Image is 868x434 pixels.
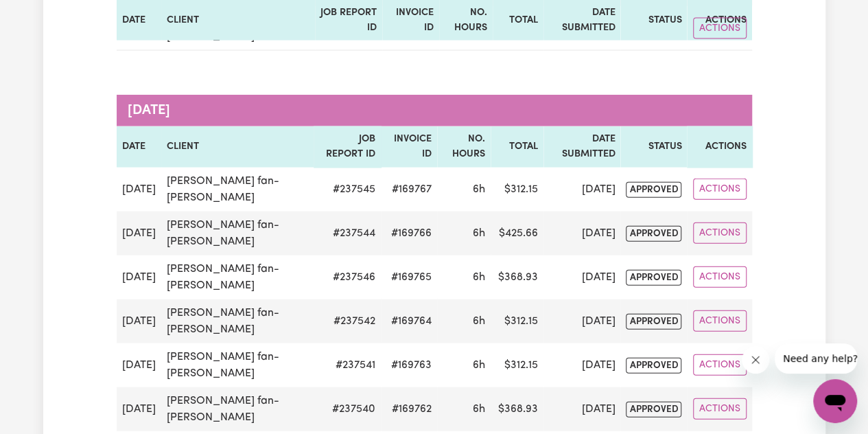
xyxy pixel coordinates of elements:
button: Actions [693,18,747,39]
th: Actions [687,126,751,167]
button: Actions [693,222,747,244]
th: Client [161,126,314,167]
th: Date [117,126,161,167]
td: #169764 [381,299,438,343]
td: [DATE] [543,168,620,212]
td: [PERSON_NAME] fan-[PERSON_NAME] [161,299,314,343]
td: # 237541 [314,343,380,387]
button: Actions [693,354,747,376]
td: $ 368.93 [491,387,543,431]
button: Actions [693,310,747,332]
span: approved [626,314,681,330]
td: [DATE] [117,255,161,299]
span: 6 hours [473,228,485,239]
td: [DATE] [543,255,620,299]
span: approved [626,226,681,242]
span: approved [626,402,681,418]
td: [DATE] [117,299,161,343]
span: 6 hours [473,316,485,327]
td: #169766 [381,212,438,255]
span: approved [626,270,681,286]
th: No. Hours [437,126,491,167]
th: Date Submitted [543,126,620,167]
td: [DATE] [117,387,161,431]
td: # 237544 [314,212,380,255]
td: [PERSON_NAME] fan-[PERSON_NAME] [161,255,314,299]
td: # 237542 [314,299,380,343]
td: [DATE] [543,387,620,431]
td: [DATE] [543,299,620,343]
th: Status [620,126,687,167]
td: $ 368.93 [491,255,543,299]
td: $ 312.15 [491,343,543,387]
td: [DATE] [543,343,620,387]
td: #169763 [381,343,438,387]
td: #169767 [381,168,438,212]
td: [PERSON_NAME] fan-[PERSON_NAME] [161,387,314,431]
iframe: Message from company [775,343,857,374]
td: # 237540 [314,387,380,431]
span: 6 hours [473,272,485,283]
th: Invoice ID [381,126,438,167]
td: [DATE] [543,212,620,255]
span: approved [626,182,681,198]
td: [DATE] [117,212,161,255]
button: Actions [693,398,747,420]
td: $ 312.15 [491,299,543,343]
span: 6 hours [473,360,485,371]
td: # 237546 [314,255,380,299]
span: 6 hours [473,184,485,195]
iframe: Button to launch messaging window [813,379,857,423]
td: #169762 [381,387,438,431]
caption: [DATE] [117,95,752,126]
button: Actions [693,266,747,288]
td: $ 312.15 [491,168,543,212]
td: $ 425.66 [491,212,543,255]
span: 6 hours [473,404,485,415]
button: Actions [693,179,747,200]
td: [DATE] [117,343,161,387]
td: [PERSON_NAME] fan-[PERSON_NAME] [161,343,314,387]
td: [PERSON_NAME] fan-[PERSON_NAME] [161,212,314,255]
td: [PERSON_NAME] fan-[PERSON_NAME] [161,168,314,212]
th: Total [491,126,543,167]
td: # 237545 [314,168,380,212]
td: #169765 [381,255,438,299]
span: approved [626,358,681,374]
td: [DATE] [117,168,161,212]
span: Need any help? [8,10,83,21]
th: Job Report ID [314,126,380,167]
iframe: Close message [742,346,769,374]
